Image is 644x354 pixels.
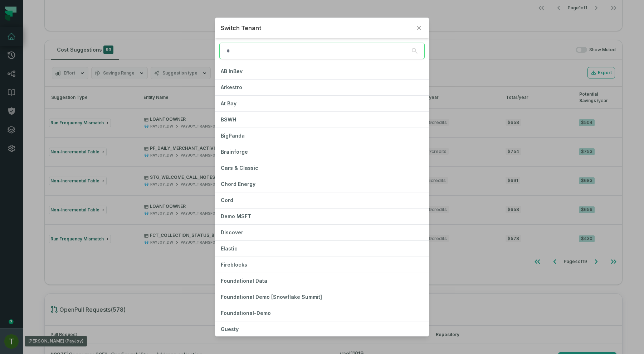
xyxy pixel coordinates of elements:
[215,128,429,144] button: BigPanda
[221,197,233,203] span: Cord
[221,181,255,187] span: Chord Energy
[221,310,271,316] span: Foundational-Demo
[221,278,267,284] span: Foundational Data
[221,213,251,219] span: Demo MSFT
[215,241,429,257] button: Elastic
[215,80,429,95] button: Arkestro
[221,68,243,74] span: AB InBev
[215,305,429,321] button: Foundational-Demo
[215,144,429,160] button: Brainforge
[221,149,248,155] span: Brainforge
[221,24,412,32] h2: Switch Tenant
[215,273,429,289] button: Foundational Data
[215,257,429,273] button: Fireblocks
[215,289,429,305] button: Foundational Demo [Snowflake Summit]
[221,133,245,139] span: BigPanda
[215,160,429,176] button: Cars & Classic
[221,262,247,268] span: Fireblocks
[221,294,322,300] span: Foundational Demo [Snowflake Summit]
[221,100,236,106] span: At Bay
[215,321,429,337] button: Guesty
[221,245,238,252] span: Elastic
[415,24,423,32] button: Close
[215,225,429,240] button: Discover
[221,116,236,123] span: BSWH
[221,326,239,332] span: Guesty
[215,63,429,79] button: AB InBev
[221,84,242,90] span: Arkestro
[221,229,243,235] span: Discover
[215,209,429,224] button: Demo MSFT
[215,96,429,111] button: At Bay
[215,112,429,128] button: BSWH
[215,192,429,208] button: Cord
[215,176,429,192] button: Chord Energy
[221,165,258,171] span: Cars & Classic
